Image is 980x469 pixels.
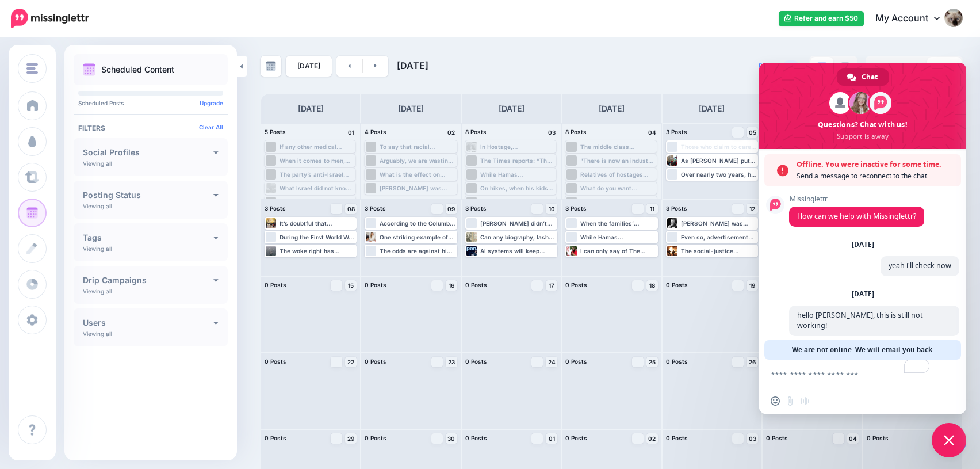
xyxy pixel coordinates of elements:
p: Viewing all [83,288,112,295]
img: Missinglettr [11,9,89,28]
div: During the First World War, some liberals had looked with great anticipation at the “social possi... [280,234,355,241]
span: 0 Posts [666,358,688,365]
span: Drafts [759,63,780,70]
a: 04 [847,433,859,444]
div: Israel's war against Hamas has been hampered by a legion of critics who know everything there is ... [580,199,655,205]
span: 12 [749,206,755,212]
a: 29 [345,433,357,444]
div: Can any biography, lashed as the genre is to facts, hope to qualify not merely as artful but as t... [480,234,556,241]
h4: 03 [546,127,557,138]
span: 3 Posts [565,205,587,212]
div: The woke right has adapted this and created what I call critical religion theory. It holds that a... [280,247,355,254]
div: Israel can no longer afford to simply be correct on the merits. If corrupt global agencies are go... [280,199,354,205]
a: 03 [747,433,758,444]
span: 24 [548,359,556,365]
span: 0 Posts [465,358,487,365]
a: Day [867,57,894,75]
h4: [DATE] [499,102,525,116]
p: Viewing all [83,245,112,252]
span: 3 Posts [265,205,286,212]
h4: [DATE] [699,102,725,116]
h4: 04 [646,127,658,138]
span: 01 [549,436,555,441]
img: calendar.png [83,63,95,76]
h4: Posting Status [83,191,213,199]
a: 15 [345,280,357,291]
span: 0 Posts [365,358,386,365]
h4: Users [83,319,213,327]
div: [PERSON_NAME] was always fun to argue with, to read, to share a stage or television set with, to ... [380,185,455,192]
p: Viewing all [83,203,112,209]
div: "[The CDC] assumed authority and powers over things that it had no business even remotely assumin... [480,199,555,205]
span: Missinglettr [789,195,924,203]
span: 0 Posts [265,281,286,288]
div: To say that racial diversity on campus has been the central preoccupation of elite institutions o... [380,143,455,150]
h4: 01 [345,127,357,138]
span: 3 Posts [666,128,687,135]
span: 5 Posts [265,128,286,135]
span: 08 [347,206,355,212]
div: [PERSON_NAME] was always fun to argue with, to read, to share a stage or television set with, to ... [681,220,757,227]
h4: Tags [83,234,213,242]
span: 3 Posts [465,205,487,212]
div: I can only say of The Affirmative Action Myth something I hope others might say about my own work... [580,247,656,254]
div: Relatives of hostages were harassed while putting up posters of their own missing family members.... [580,171,655,178]
span: 17 [549,283,554,288]
div: [PERSON_NAME] didn’t pick this fight with progressive presentism. The fight began with an assault... [480,220,556,227]
span: 30 [447,436,455,441]
span: 0 Posts [465,281,487,288]
div: The Times reports: “The [DEMOGRAPHIC_DATA] Army is gradually raising the number of troops in the ... [480,157,555,164]
span: 0 Posts [766,434,788,441]
a: Chat [837,68,889,86]
span: 23 [448,359,455,365]
div: Over nearly two years, he said, he saw Hamas routinely collect 20,000 shekels (about $6,000) from... [681,171,757,178]
h4: [DATE] [599,102,625,116]
div: What is the effect on aspiring Democratic activists? If you are told to ban the Star of [PERSON_N... [380,171,455,178]
span: 04 [849,436,857,441]
p: Viewing all [83,160,112,167]
a: 23 [446,357,457,367]
span: 26 [749,359,756,365]
a: 11 [646,204,658,214]
a: Clear All [199,124,223,131]
img: menu.png [26,63,38,74]
span: 0 Posts [265,434,286,441]
span: Insert an emoji [771,396,780,406]
h4: 02 [446,127,457,138]
div: When the families’ request for the case to be reheard by the full court was denied, one of the ju... [580,220,656,227]
span: 3 [783,60,799,71]
a: Refer and earn $50 [779,11,864,26]
span: 09 [447,206,455,212]
p: Scheduled Posts [78,100,223,106]
span: Chat [862,68,878,86]
img: facebook-grey-square.png [841,62,849,71]
h4: Social Profiles [83,148,213,157]
span: 0 Posts [867,434,889,441]
span: hello [PERSON_NAME], this is still not working! [797,310,923,330]
a: 05 [747,127,758,138]
a: 18 [646,280,658,291]
a: My Account [864,5,963,33]
span: 8 Posts [565,128,587,135]
div: Arguably, we are wasting a great deal of time and treasure creating a socially detrimental cadre ... [380,157,455,164]
a: 30 [446,433,457,444]
span: 19 [749,283,755,288]
span: 3 Posts [365,205,386,212]
h4: [DATE] [398,102,424,116]
img: paragraph-boxed.png [817,62,826,71]
a: 17 [546,280,557,291]
a: 16 [446,280,457,291]
div: What Israel did not know, could not have known, as it was undergoing these existential torments, ... [280,185,354,192]
span: 0 Posts [565,434,587,441]
span: 10 [549,206,555,212]
span: 03 [749,436,756,441]
div: Even so, advertisements continued to feature beautiful, sexy women. Why? Because they work. Men a... [681,234,757,241]
div: The middle class survived the Great [MEDICAL_DATA], World War II, and disco. It will survive 2026... [580,143,655,150]
span: Offline. You were inactive for some time. [797,159,955,170]
div: In Hostage, [PERSON_NAME] lays bare the unimaginable 491-day ordeal he suffered at the hands of H... [480,143,555,150]
span: [DATE] [397,60,428,71]
span: 3 Posts [666,205,687,212]
span: 0 Posts [565,281,587,288]
div: As [PERSON_NAME] put it many years ago, it is bad for the character to engage with a bad book. An... [681,157,757,164]
span: 0 Posts [565,358,587,365]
